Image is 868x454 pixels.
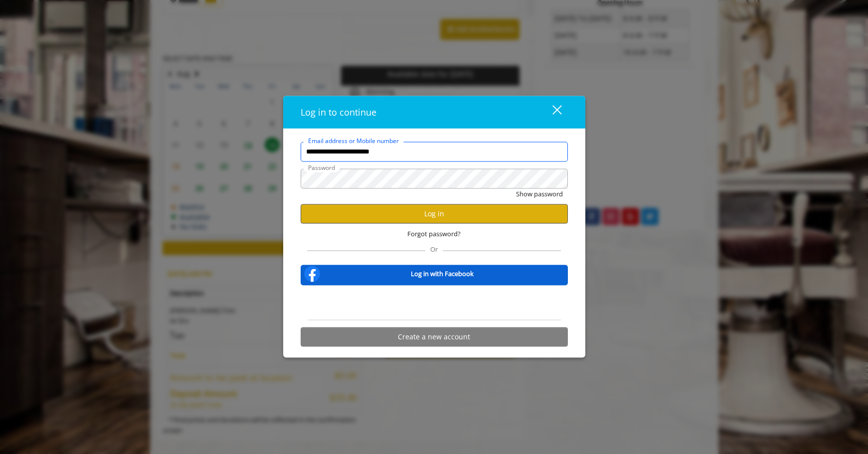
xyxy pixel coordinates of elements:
input: Password [301,168,568,188]
button: Show password [516,188,563,199]
span: Or [425,244,443,253]
label: Password [303,162,340,172]
span: Log in to continue [301,106,376,118]
img: facebook-logo [302,264,322,284]
button: Create a new account [301,327,568,346]
iframe: Sign in with Google Button [383,292,485,313]
b: Log in with Facebook [411,269,474,279]
span: Forgot password? [407,228,461,239]
button: close dialog [534,102,568,122]
label: Email address or Mobile number [303,136,404,145]
button: Log in [301,204,568,223]
div: close dialog [541,105,561,120]
input: Email address or Mobile number [301,142,568,161]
